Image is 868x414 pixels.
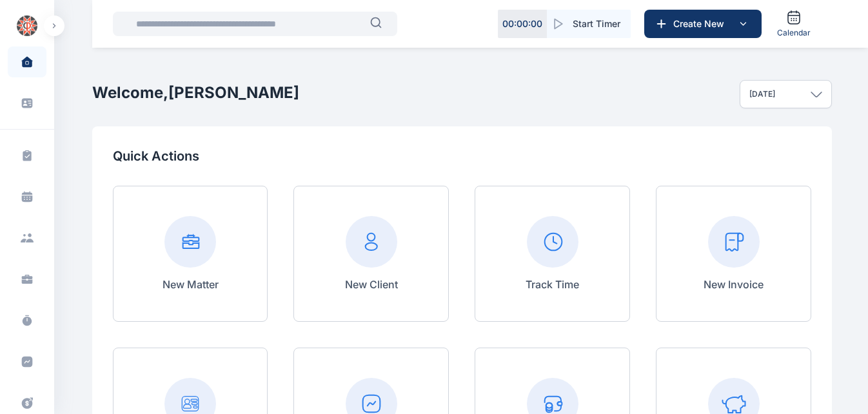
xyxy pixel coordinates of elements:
span: Create New [668,17,735,30]
button: Start Timer [547,10,631,38]
p: [DATE] [749,89,775,99]
p: 00 : 00 : 00 [502,17,542,30]
p: Track Time [526,277,579,292]
button: Create New [644,10,762,38]
span: Calendar [777,28,811,38]
p: New Client [345,277,398,292]
span: Start Timer [573,17,620,30]
p: New Matter [163,277,219,292]
p: New Invoice [704,277,764,292]
p: Quick Actions [113,147,811,165]
h2: Welcome, [PERSON_NAME] [92,83,299,103]
a: Calendar [772,5,816,43]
